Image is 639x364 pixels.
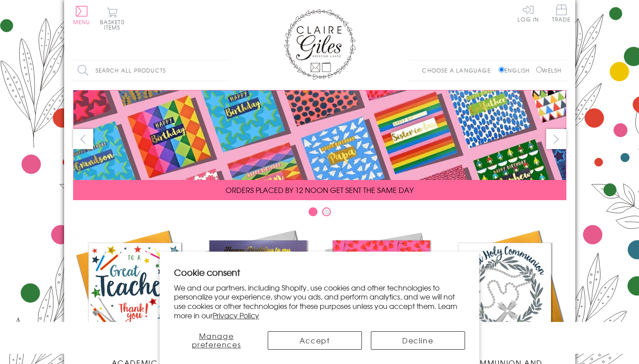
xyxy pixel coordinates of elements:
[371,331,465,350] button: Decline
[73,60,230,81] input: Search all products
[104,18,125,31] span: 0 items
[73,18,91,26] span: Menu
[546,129,566,149] button: next
[221,60,230,81] input: Search
[226,184,413,195] span: ORDERS PLACED BY 12 NOON GET SENT THE SAME DAY
[174,283,465,320] p: We and our partners, including Shopify, use cookies and other technologies to personalize your ex...
[73,207,566,221] div: Carousel Pagination
[552,4,571,24] a: Trade
[536,66,562,74] label: Welsh
[268,331,362,350] button: Accept
[309,207,317,216] button: Carousel Page 1 (Current Slide)
[174,331,258,350] button: Manage preferences
[517,4,539,22] a: Log In
[499,67,504,73] input: English
[100,7,125,30] button: Basket0 items
[213,310,259,321] a: Privacy Policy
[192,330,241,350] span: Manage preferences
[174,266,465,278] h2: Cookie consent
[536,67,542,73] input: Welsh
[284,9,356,80] img: Claire Giles Greetings Cards
[422,66,497,74] p: Choose a language:
[73,129,93,149] button: prev
[322,207,331,216] button: Carousel Page 2
[73,6,91,25] button: Menu
[552,4,571,22] span: Trade
[499,66,534,74] label: English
